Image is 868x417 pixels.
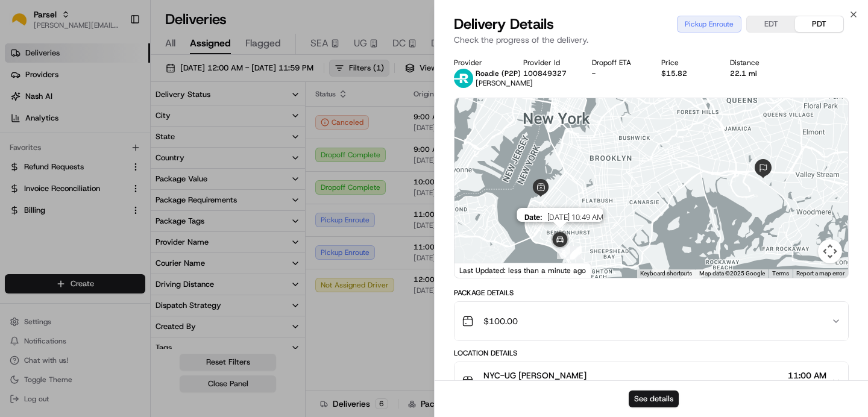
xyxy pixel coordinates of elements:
[458,262,497,278] img: Google
[818,239,842,263] button: Map camera controls
[483,369,587,381] span: NYC-UG [PERSON_NAME]
[568,246,582,259] div: 3
[41,115,198,127] div: Start new chat
[454,263,591,278] div: Last Updated: less than a minute ago
[97,170,198,192] a: 💻API Documentation
[205,119,219,133] button: Start new chat
[592,58,642,67] div: Dropoff ETA
[114,175,193,187] span: API Documentation
[454,14,554,34] span: Delivery Details
[24,175,92,187] span: Knowledge Base
[661,69,711,78] div: $15.82
[31,78,199,90] input: Clear
[12,48,219,67] p: Welcome 👋
[454,348,849,358] div: Location Details
[476,78,533,88] span: [PERSON_NAME]
[699,270,765,277] span: Map data ©2025 Google
[454,69,473,88] img: roadie-logo-v2.jpg
[772,270,789,277] a: Terms
[454,288,849,298] div: Package Details
[547,213,603,222] span: [DATE] 10:49 AM
[7,170,97,192] a: 📗Knowledge Base
[788,369,826,381] span: 11:00 AM
[102,176,112,186] div: 💻
[454,302,848,340] button: $100.00
[730,58,780,67] div: Distance
[557,246,570,259] div: 5
[661,58,711,67] div: Price
[796,270,844,277] a: Report a map error
[566,247,579,260] div: 4
[523,58,573,67] div: Provider Id
[454,362,848,401] button: NYC-UG [PERSON_NAME]11:00 AM
[12,176,22,186] div: 📗
[730,69,780,78] div: 22.1 mi
[629,390,679,407] button: See details
[592,69,642,78] div: -
[524,213,542,222] span: Date :
[795,16,843,32] button: PDT
[120,204,146,213] span: Pylon
[640,269,692,278] button: Keyboard shortcuts
[12,12,36,36] img: Nash
[483,315,518,327] span: $100.00
[454,58,504,67] div: Provider
[454,34,849,46] p: Check the progress of the delivery.
[12,115,34,137] img: 1736555255976-a54dd68f-1ca7-489b-9aae-adbdc363a1c4
[747,16,795,32] button: EDT
[41,127,153,137] div: We're available if you need us!
[476,69,521,78] span: Roadie (P2P)
[458,262,497,278] a: Open this area in Google Maps (opens a new window)
[85,204,146,213] a: Powered byPylon
[523,69,567,78] button: 100849327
